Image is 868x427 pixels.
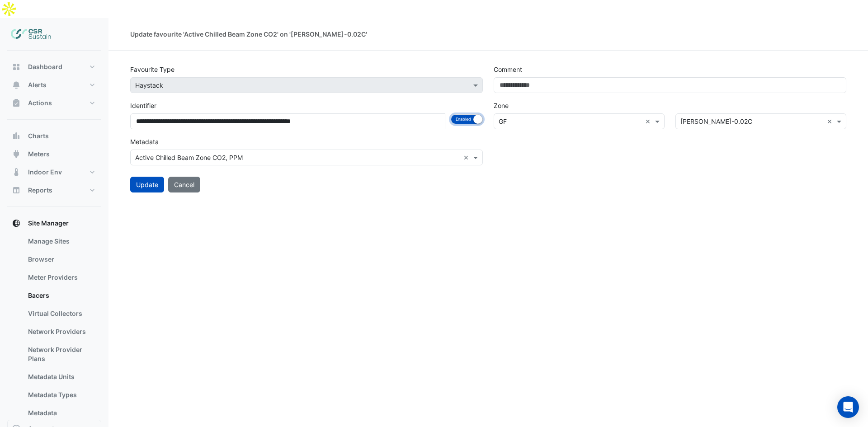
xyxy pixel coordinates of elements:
app-icon: Alerts [12,80,21,89]
button: Alerts [7,76,101,94]
span: Site Manager [28,219,69,228]
label: Identifier [130,98,156,113]
button: Indoor Env [7,163,101,181]
a: Metadata [21,404,101,422]
a: Meter Providers [21,268,101,286]
span: Indoor Env [28,168,62,177]
a: Manage Sites [21,232,101,250]
span: Charts [28,131,49,141]
button: Cancel [168,177,200,192]
button: Update [130,177,164,192]
div: Open Intercom Messenger [837,396,859,418]
ui-switch: Enable editing [451,114,483,122]
span: Meters [28,150,50,159]
span: Clear [463,153,471,162]
button: Meters [7,145,101,163]
span: Alerts [28,80,47,89]
a: Network Providers [21,323,101,341]
app-icon: Site Manager [12,219,21,228]
a: Bacers [21,286,101,305]
button: Charts [7,127,101,145]
label: Zone [494,98,509,113]
app-icon: Reports [12,186,21,195]
app-icon: Dashboard [12,62,21,71]
label: Favourite Type [130,61,175,77]
app-icon: Charts [12,131,21,141]
a: Browser [21,250,101,268]
app-icon: Indoor Env [12,168,21,177]
button: Reports [7,181,101,199]
span: Clear [645,117,653,126]
label: Comment [494,61,522,77]
span: Reports [28,186,52,195]
div: Update favourite 'Active Chilled Beam Zone CO2' on '[PERSON_NAME]-0.02C' [130,29,367,39]
a: Network Provider Plans [21,341,101,368]
label: Metadata [130,134,159,150]
a: Metadata Types [21,386,101,404]
button: Dashboard [7,58,101,76]
button: Site Manager [7,214,101,232]
app-icon: Meters [12,150,21,159]
button: Actions [7,94,101,112]
img: Company Logo [11,25,52,43]
span: Clear [827,117,835,126]
a: Metadata Units [21,368,101,386]
a: Virtual Collectors [21,305,101,323]
span: Dashboard [28,62,62,71]
span: Actions [28,99,52,108]
app-icon: Actions [12,99,21,108]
